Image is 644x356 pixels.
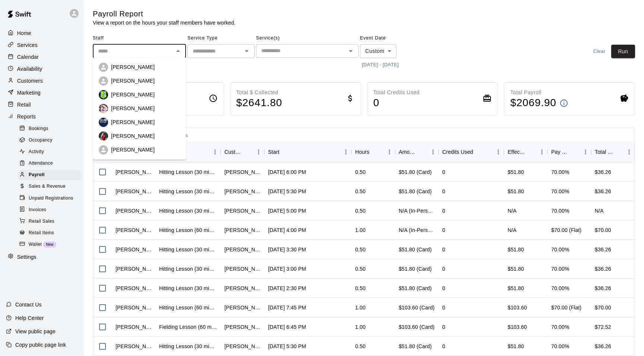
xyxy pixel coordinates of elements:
[355,246,366,253] div: 0.50
[268,168,306,176] div: Sep 19, 2025 at 6:00 PM
[399,304,435,311] div: $103.60 (Card)
[442,343,445,350] div: 0
[399,265,432,273] div: $51.80 (Card)
[399,285,432,292] div: $51.80 (Card)
[6,99,78,110] a: Retail
[18,227,84,239] a: Retail Items
[159,168,217,176] div: Hitting Lesson (30 min)- Eric Opelski
[355,188,366,195] div: 0.50
[224,304,261,311] div: Jeremy Hardwick
[116,207,152,214] div: Eric Opelski
[18,158,81,169] div: Attendance
[18,134,84,146] a: Occupancy
[18,135,81,146] div: Occupancy
[17,77,43,85] p: Customers
[99,104,108,113] img: Michael Johnson
[504,201,547,220] div: N/A
[613,147,624,157] button: Sort
[15,301,42,308] p: Contact Us
[355,142,369,162] div: Hours
[442,168,445,176] div: 0
[551,265,569,273] div: 70.00%
[591,142,635,162] div: Total Pay
[18,216,81,227] div: Retail Sales
[268,285,306,292] div: Sep 19, 2025 at 2:30 PM
[268,323,306,331] div: Sep 18, 2025 at 6:45 PM
[116,226,152,234] div: Eric Opelski
[159,188,217,195] div: Hitting Lesson (30 min)- Eric Opelski
[159,246,217,253] div: Hitting Lesson (30 min)- Eric Opelski
[6,87,78,98] div: Marketing
[399,323,435,331] div: $103.60 (Card)
[399,343,432,350] div: $51.80 (Card)
[93,32,186,44] span: Staff
[504,279,547,298] div: $51.80
[595,246,611,253] div: $36.26
[268,265,306,273] div: Sep 19, 2025 at 3:00 PM
[595,207,604,214] div: N/A
[439,142,504,162] div: Credits Used
[551,246,569,253] div: 70.00%
[493,146,504,158] button: Menu
[17,113,36,120] p: Reports
[351,142,395,162] div: Hours
[595,343,611,350] div: $36.26
[268,304,306,311] div: Sep 18, 2025 at 7:45 PM
[268,142,279,162] div: Start
[399,188,432,195] div: $51.80 (Card)
[595,323,611,331] div: $72.52
[256,32,359,44] span: Service(s)
[18,204,84,216] a: Invoices
[253,146,264,158] button: Menu
[29,218,54,225] span: Retail Sales
[508,142,526,162] div: Effective Price
[159,265,217,273] div: Hitting Lesson (30 min)- Eric Opelski
[442,265,445,273] div: 0
[17,41,38,49] p: Services
[18,193,84,204] a: Unpaid Registrations
[159,285,217,292] div: Hitting Lesson (30 min)- Eric Opelski
[111,132,155,140] p: [PERSON_NAME]
[15,328,56,335] p: View public page
[6,111,78,122] a: Reports
[360,32,425,44] span: Event Date
[224,168,261,176] div: Chris Daub
[504,142,547,162] div: Effective Price
[99,131,108,141] img: Kyle Bunn
[399,207,435,214] div: N/A (In-Person)
[595,304,611,311] div: $70.00
[116,343,152,350] div: Eric Opelski
[595,142,613,162] div: Total Pay
[595,168,611,176] div: $36.26
[417,147,427,157] button: Sort
[6,251,78,263] a: Settings
[29,160,53,167] span: Attendance
[111,77,155,85] p: [PERSON_NAME]
[18,181,84,193] a: Sales & Revenue
[29,148,44,156] span: Activity
[6,39,78,51] div: Services
[526,147,536,157] button: Sort
[116,304,152,311] div: Eric Opelski
[111,118,155,126] p: [PERSON_NAME]
[442,226,445,234] div: 0
[18,193,81,204] div: Unpaid Registrations
[551,142,569,162] div: Pay Rate
[611,45,635,58] button: Run
[6,28,78,39] a: Home
[355,323,366,331] div: 1.00
[224,285,261,292] div: Elizabeth Pitcher
[510,89,568,96] p: Total Payroll
[116,246,152,253] div: Eric Opelski
[93,19,236,26] p: View a report on the hours your staff members have worked.
[345,46,356,56] button: Open
[355,226,366,234] div: 1.00
[504,317,547,337] div: $103.60
[369,147,380,157] button: Sort
[580,146,591,158] button: Menu
[624,146,635,158] button: Menu
[224,207,261,214] div: Lauren Strenk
